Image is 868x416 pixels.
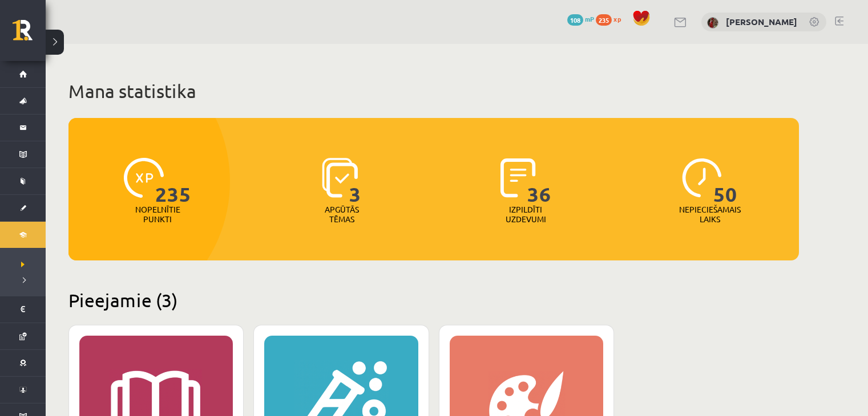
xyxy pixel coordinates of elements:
[567,14,583,26] span: 108
[124,158,164,198] img: icon-xp-0682a9bc20223a9ccc6f5883a126b849a74cddfe5390d2b41b4391c66f2066e7.svg
[320,205,364,224] p: Apgūtās tēmas
[567,14,594,23] a: 108 mP
[596,14,612,26] span: 235
[503,205,548,224] p: Izpildīti uzdevumi
[613,14,621,23] span: xp
[707,17,718,28] img: Vitālijs Kapustins
[322,158,358,198] img: icon-learned-topics-4a711ccc23c960034f471b6e78daf4a3bad4a20eaf4de84257b87e66633f6470.svg
[13,20,46,48] a: Rīgas 1. Tālmācības vidusskola
[155,158,191,205] span: 235
[682,158,722,198] img: icon-clock-7be60019b62300814b6bd22b8e044499b485619524d84068768e800edab66f18.svg
[500,158,536,198] img: icon-completed-tasks-ad58ae20a441b2904462921112bc710f1caf180af7a3daa7317a5a94f2d26646.svg
[713,158,737,205] span: 50
[726,16,797,27] a: [PERSON_NAME]
[585,14,594,23] span: mP
[349,158,361,205] span: 3
[68,80,799,103] h1: Mana statistika
[527,158,551,205] span: 36
[679,205,741,224] p: Nepieciešamais laiks
[68,289,799,311] h2: Pieejamie (3)
[596,14,627,23] a: 235 xp
[135,205,180,224] p: Nopelnītie punkti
